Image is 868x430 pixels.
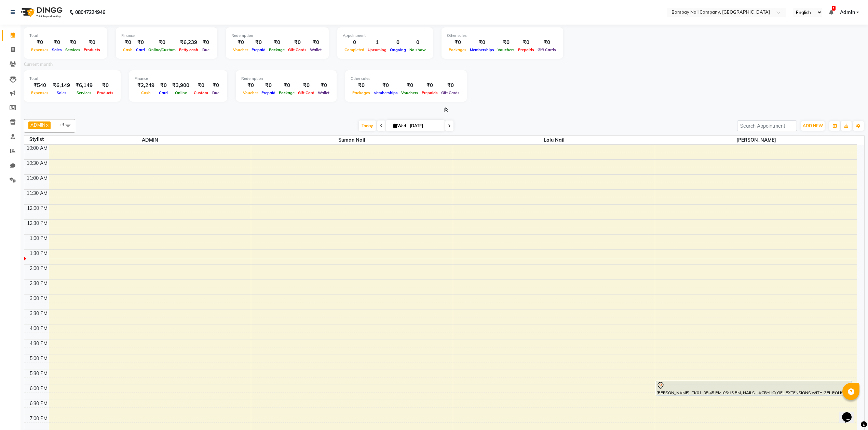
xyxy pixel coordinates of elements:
span: +3 [59,122,69,127]
div: 6:00 PM [28,385,49,392]
span: ADMIN [30,122,45,128]
div: 10:30 AM [25,160,49,167]
div: 6:30 PM [28,400,49,407]
div: ₹0 [241,82,260,89]
div: ₹0 [82,39,102,46]
div: ₹0 [50,39,64,46]
div: 10:00 AM [25,145,49,152]
span: Package [277,90,296,95]
div: ₹0 [267,39,286,46]
span: Due [211,90,221,95]
span: Lalu Nail [453,136,655,144]
span: Wallet [316,90,331,95]
span: Sales [55,90,68,95]
div: ₹0 [439,82,461,89]
div: Redemption [241,76,331,82]
span: Custom [192,90,210,95]
div: Other sales [447,33,558,39]
span: Wed [392,123,408,128]
div: ₹0 [250,39,267,46]
span: Prepaid [260,90,277,95]
div: Redemption [231,33,323,39]
span: Products [95,90,115,95]
div: Finance [135,76,222,82]
img: logo [17,3,64,22]
label: Current month [24,61,53,68]
span: Prepaids [516,47,536,52]
div: ₹0 [210,82,222,89]
div: 11:00 AM [25,175,49,182]
span: Memberships [468,47,496,52]
div: 4:30 PM [28,340,49,347]
div: ₹0 [468,39,496,46]
div: ₹0 [372,82,399,89]
span: Products [82,47,102,52]
div: Finance [121,33,212,39]
div: ₹0 [157,82,169,89]
span: Suman Nail [251,136,453,144]
span: Upcoming [366,47,388,52]
span: Packages [447,47,468,52]
div: ₹0 [296,82,316,89]
div: ₹0 [536,39,558,46]
div: ₹0 [192,82,210,89]
div: ₹2,249 [135,82,157,89]
span: Online/Custom [147,47,177,52]
span: Admin [840,9,855,16]
span: Services [75,90,93,95]
div: 12:30 PM [26,220,49,227]
div: ₹0 [351,82,372,89]
div: 0 [343,39,366,46]
span: Voucher [241,90,260,95]
span: No show [408,47,428,52]
span: 1 [832,6,836,11]
div: ₹0 [420,82,439,89]
div: [PERSON_NAME], TK01, 05:45 PM-06:15 PM, NAILS - ACRYLIC/ GEL EXTENSIONS WITH GEL POLISH [656,381,852,395]
div: ₹0 [286,39,308,46]
div: Other sales [351,76,461,82]
span: Packages [351,90,372,95]
span: Memberships [372,90,399,95]
div: 11:30 AM [25,190,49,197]
span: Services [64,47,82,52]
span: Prepaids [420,90,439,95]
div: ₹0 [64,39,82,46]
input: 2025-09-03 [408,121,442,131]
span: Card [157,90,169,95]
span: Completed [343,47,366,52]
div: ₹6,239 [177,39,200,46]
div: 2:30 PM [28,280,49,287]
span: Card [134,47,147,52]
div: 3:00 PM [28,295,49,302]
a: 1 [829,9,833,15]
button: ADD NEW [801,121,825,131]
span: Sales [50,47,64,52]
div: ₹0 [200,39,212,46]
span: Ongoing [388,47,408,52]
span: Today [359,120,376,131]
div: ₹0 [121,39,134,46]
div: ₹0 [95,82,115,89]
div: ₹0 [399,82,420,89]
div: 4:00 PM [28,325,49,332]
div: 5:30 PM [28,370,49,377]
span: Expenses [29,90,50,95]
span: Due [201,47,211,52]
span: Gift Cards [286,47,308,52]
div: 2:00 PM [28,265,49,272]
div: 7:00 PM [28,415,49,422]
div: ₹0 [496,39,516,46]
div: ₹6,149 [50,82,73,89]
div: 0 [388,39,408,46]
div: ₹540 [29,82,50,89]
div: 0 [408,39,428,46]
div: ₹0 [447,39,468,46]
div: ₹0 [308,39,323,46]
div: ₹0 [147,39,177,46]
div: ₹0 [260,82,277,89]
span: Wallet [308,47,323,52]
div: ₹0 [134,39,147,46]
input: Search Appointment [737,120,797,131]
div: 1:00 PM [28,235,49,242]
span: Gift Card [296,90,316,95]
